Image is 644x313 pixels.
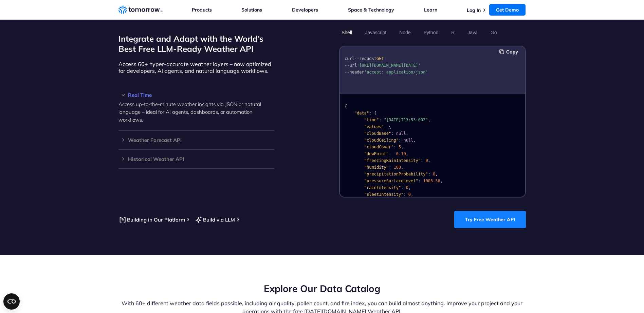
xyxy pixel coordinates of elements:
[406,185,408,190] span: 0
[364,185,401,190] span: "rainIntensity"
[118,215,185,224] a: Building in Our Platform
[384,118,428,122] span: "[DATE]T13:53:00Z"
[401,185,403,190] span: :
[345,63,349,68] span: --
[488,27,499,38] button: Go
[393,145,396,149] span: :
[349,63,357,68] span: url
[354,56,359,61] span: --
[421,27,441,38] button: Python
[401,145,403,149] span: ,
[389,124,391,129] span: {
[376,56,384,61] span: GET
[393,151,396,156] span: -
[499,48,520,56] button: Copy
[423,179,440,183] span: 1005.56
[364,165,388,170] span: "humidity"
[241,7,262,13] a: Solutions
[363,27,389,38] button: Javascript
[345,104,347,109] span: {
[345,70,349,75] span: --
[364,172,428,176] span: "precipitationProbability"
[428,172,430,176] span: :
[339,27,354,38] button: Shell
[364,124,384,129] span: "values"
[364,158,420,163] span: "freezingRainIntensity"
[403,138,413,143] span: null
[379,118,381,122] span: :
[393,165,401,170] span: 100
[403,192,406,197] span: :
[364,131,391,136] span: "cloudBase"
[345,56,354,61] span: curl
[433,172,435,176] span: 0
[408,185,410,190] span: ,
[424,7,437,13] a: Learn
[118,34,275,54] h2: Integrate and Adapt with the World’s Best Free LLM-Ready Weather API
[465,27,480,38] button: Java
[389,165,391,170] span: :
[428,158,430,163] span: ,
[396,131,406,136] span: null
[292,7,318,13] a: Developers
[195,215,235,224] a: Build via LLM
[418,179,420,183] span: :
[349,70,364,75] span: header
[364,151,388,156] span: "dewPoint"
[454,211,526,228] a: Try Free Weather API
[118,156,275,162] h3: Historical Weather API
[449,27,457,38] button: R
[389,151,391,156] span: :
[364,145,393,149] span: "cloudCover"
[192,7,212,13] a: Products
[118,138,275,143] h3: Weather Forecast API
[354,111,369,116] span: "data"
[398,145,401,149] span: 5
[3,293,20,310] button: Open CMP widget
[413,138,416,143] span: ,
[359,56,376,61] span: request
[440,179,442,183] span: ,
[396,151,406,156] span: 0.19
[467,7,481,13] a: Log In
[428,118,430,122] span: ,
[364,70,428,75] span: 'accept: application/json'
[364,179,418,183] span: "pressureSurfaceLevel"
[118,100,275,124] p: Access up-to-the-minute weather insights via JSON or natural language – ideal for AI agents, dash...
[357,63,421,68] span: '[URL][DOMAIN_NAME][DATE]'
[435,172,438,176] span: ,
[401,165,403,170] span: ,
[364,118,379,122] span: "time"
[118,61,275,74] p: Access 60+ hyper-accurate weather layers – now optimized for developers, AI agents, and natural l...
[489,4,526,16] a: Get Demo
[118,92,275,98] h3: Real Time
[118,282,526,295] h2: Explore Our Data Catalog
[374,111,376,116] span: {
[406,131,408,136] span: ,
[348,7,394,13] a: Space & Technology
[364,138,398,143] span: "cloudCeiling"
[425,158,428,163] span: 0
[398,138,401,143] span: :
[391,131,393,136] span: :
[384,124,386,129] span: :
[364,192,403,197] span: "sleetIntensity"
[408,192,410,197] span: 0
[420,158,423,163] span: :
[406,151,408,156] span: ,
[369,111,371,116] span: :
[118,5,163,15] a: Home link
[397,27,413,38] button: Node
[411,192,413,197] span: ,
